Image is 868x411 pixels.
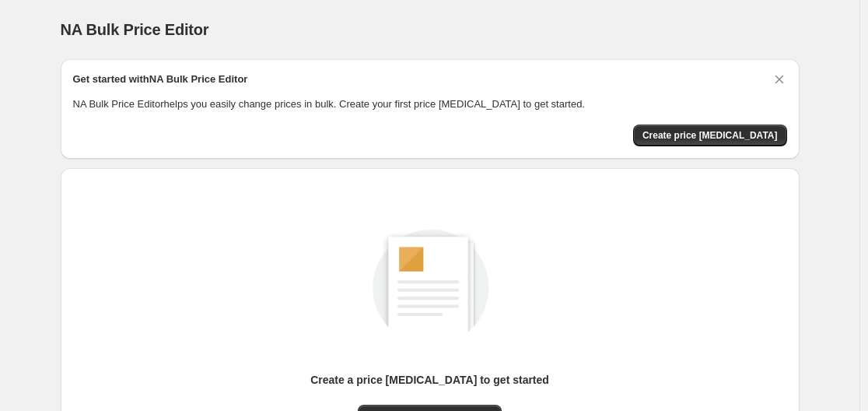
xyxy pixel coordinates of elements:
button: Dismiss card [772,72,787,87]
span: NA Bulk Price Editor [61,21,209,38]
p: NA Bulk Price Editor helps you easily change prices in bulk. Create your first price [MEDICAL_DAT... [73,97,787,112]
p: Create a price [MEDICAL_DATA] to get started [310,372,549,388]
button: Create price change job [633,125,787,146]
span: Create price [MEDICAL_DATA] [642,129,778,142]
h2: Get started with NA Bulk Price Editor [73,72,248,87]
